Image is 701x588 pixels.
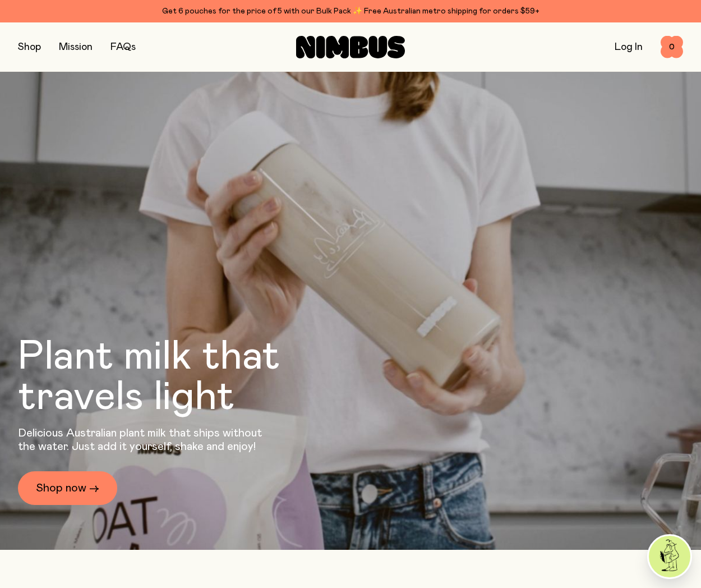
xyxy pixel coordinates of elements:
[18,4,683,18] div: Get 6 pouches for the price of 5 with our Bulk Pack ✨ Free Australian metro shipping for orders $59+
[661,36,683,58] button: 0
[615,42,643,52] a: Log In
[18,471,117,505] a: Shop now →
[18,426,269,453] p: Delicious Australian plant milk that ships without the water. Just add it yourself, shake and enjoy!
[110,42,136,52] a: FAQs
[649,536,690,577] img: agent
[59,42,93,52] a: Mission
[18,337,341,417] h1: Plant milk that travels light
